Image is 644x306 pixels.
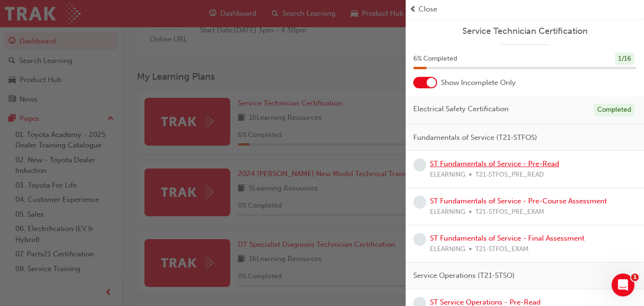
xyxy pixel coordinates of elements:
[441,77,516,88] span: Show Incomplete Only
[430,169,465,180] span: ELEARNING
[430,207,465,218] span: ELEARNING
[413,158,426,171] span: learningRecordVerb_NONE-icon
[413,196,426,209] span: learningRecordVerb_NONE-icon
[419,4,437,15] span: Close
[475,169,544,180] span: T21-STFOS_PRE_READ
[475,207,544,218] span: T21-STFOS_PRE_EXAM
[475,244,529,255] span: T21-STFOS_EXAM
[409,4,640,15] button: prev-iconClose
[430,244,465,255] span: ELEARNING
[594,104,634,116] div: Completed
[413,53,457,64] span: 6 % Completed
[409,4,417,15] span: prev-icon
[413,233,426,246] span: learningRecordVerb_NONE-icon
[413,270,515,281] span: Service Operations (T21-STSO)
[615,53,634,65] div: 1 / 16
[631,274,639,281] span: 1
[413,104,509,115] span: Electrical Safety Certification
[413,132,537,143] span: Fundamentals of Service (T21-STFOS)
[413,26,636,37] a: Service Technician Certification
[430,197,607,205] a: ST Fundamentals of Service - Pre-Course Assessment
[430,159,559,168] a: ST Fundamentals of Service - Pre-Read
[612,274,634,296] iframe: Intercom live chat
[430,234,584,243] a: ST Fundamentals of Service - Final Assessment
